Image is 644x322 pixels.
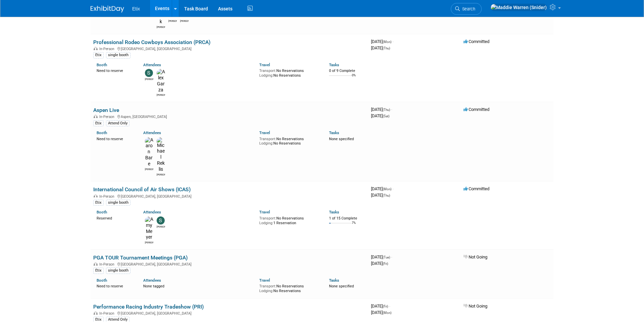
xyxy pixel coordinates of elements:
[464,107,489,112] span: Committed
[383,114,389,118] span: (Sat)
[93,193,366,199] div: [GEOGRAPHIC_DATA], [GEOGRAPHIC_DATA]
[352,74,356,83] td: 0%
[94,194,98,198] img: In-Person Event
[329,284,354,288] span: None specified
[259,63,270,67] a: Travel
[371,107,392,112] span: [DATE]
[143,278,161,283] a: Attendees
[259,284,276,288] span: Transport:
[157,69,165,93] img: Alex Garza
[391,107,392,112] span: -
[143,130,161,135] a: Attendees
[259,289,273,293] span: Lodging:
[106,268,130,274] div: single booth
[93,268,104,274] div: Etix
[97,210,107,214] a: Booth
[106,200,130,206] div: single booth
[460,6,475,11] span: Search
[329,69,366,73] div: 0 of 9 Complete
[93,120,104,126] div: Etix
[99,262,116,267] span: In-Person
[93,254,188,261] a: PGA TOUR Tournament Meetings (PGA)
[371,39,393,44] span: [DATE]
[329,216,366,221] div: 1 of 15 Complete
[93,186,191,193] a: International Council of Air Shows (ICAS)
[371,261,388,266] span: [DATE]
[93,39,211,45] a: Professional Rodeo Cowboys Association (PRCA)
[93,114,366,119] div: Aspen, [GEOGRAPHIC_DATA]
[259,69,276,73] span: Transport:
[97,130,107,135] a: Booth
[99,311,116,316] span: In-Person
[157,25,165,29] div: Courtney Barwick
[383,40,391,44] span: (Mon)
[451,3,482,15] a: Search
[259,215,319,225] div: No Reservations 1 Reservation
[93,261,366,267] div: [GEOGRAPHIC_DATA], [GEOGRAPHIC_DATA]
[464,186,489,191] span: Committed
[132,6,140,11] span: Etix
[99,115,116,119] span: In-Person
[94,115,98,118] img: In-Person Event
[383,262,388,266] span: (Fri)
[94,47,98,50] img: In-Person Event
[464,304,487,309] span: Not Going
[145,137,153,167] img: Aaron Bare
[97,283,133,289] div: Need to reserve
[93,304,204,310] a: Performance Racing Industry Tradeshow (PRI)
[157,225,165,229] div: scott sloyer
[97,63,107,67] a: Booth
[145,77,153,81] div: scott sloyer
[329,210,339,214] a: Tasks
[157,137,165,172] img: Michael Reklis
[93,46,366,51] div: [GEOGRAPHIC_DATA], [GEOGRAPHIC_DATA]
[371,304,390,309] span: [DATE]
[389,304,390,309] span: -
[97,278,107,283] a: Booth
[383,108,390,112] span: (Thu)
[329,137,354,141] span: None specified
[383,194,390,197] span: (Thu)
[383,187,391,191] span: (Mon)
[371,310,391,315] span: [DATE]
[371,113,389,118] span: [DATE]
[259,216,276,220] span: Transport:
[259,210,270,214] a: Travel
[157,216,165,225] img: scott sloyer
[259,283,319,293] div: No Reservations No Reservations
[259,67,319,78] div: No Reservations No Reservations
[97,67,133,73] div: Need to reserve
[259,130,270,135] a: Travel
[371,193,390,198] span: [DATE]
[383,255,390,259] span: (Tue)
[383,46,390,50] span: (Thu)
[329,63,339,67] a: Tasks
[143,63,161,67] a: Attendees
[259,221,273,225] span: Lodging:
[259,137,276,141] span: Transport:
[97,135,133,142] div: Need to reserve
[352,221,356,230] td: 7%
[180,19,189,23] div: Dennis Scanlon
[145,240,153,244] div: Amy Meyer
[145,167,153,171] div: Aaron Bare
[93,310,366,316] div: [GEOGRAPHIC_DATA], [GEOGRAPHIC_DATA]
[157,172,165,176] div: Michael Reklis
[371,186,393,191] span: [DATE]
[93,52,104,58] div: Etix
[145,69,153,77] img: scott sloyer
[93,200,104,206] div: Etix
[106,52,130,58] div: single booth
[383,311,391,315] span: (Mon)
[371,45,390,50] span: [DATE]
[371,254,392,259] span: [DATE]
[143,210,161,214] a: Attendees
[93,107,119,113] a: Aspen Live
[383,305,388,308] span: (Fri)
[106,120,129,126] div: Attend Only
[157,93,165,97] div: Alex Garza
[392,186,393,191] span: -
[329,278,339,283] a: Tasks
[391,254,392,259] span: -
[99,47,116,51] span: In-Person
